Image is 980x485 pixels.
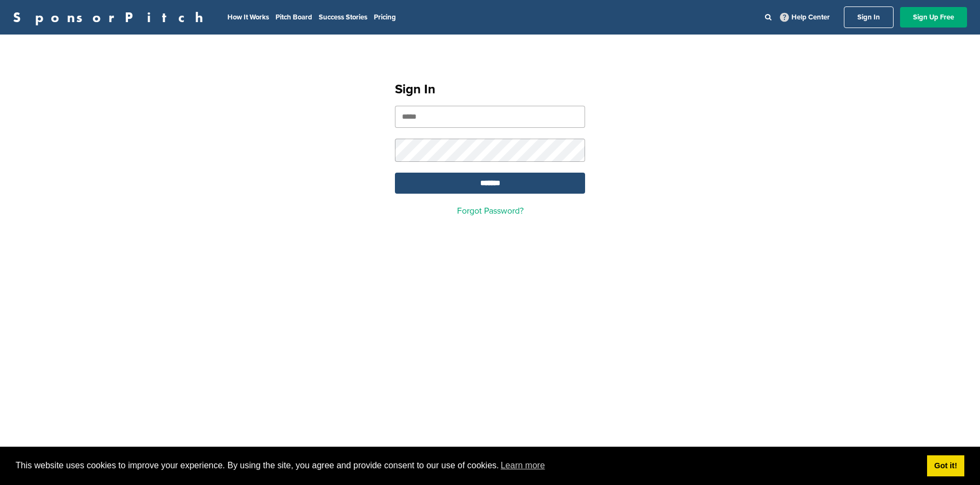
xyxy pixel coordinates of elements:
[13,10,210,24] a: SponsorPitch
[900,7,967,28] a: Sign Up Free
[778,11,832,24] a: Help Center
[227,13,269,22] a: How It Works
[499,457,547,474] a: learn more about cookies
[844,6,894,28] a: Sign In
[457,206,523,216] a: Forgot Password?
[927,455,964,477] a: dismiss cookie message
[374,13,396,22] a: Pricing
[276,13,312,22] a: Pitch Board
[319,13,367,22] a: Success Stories
[16,457,918,474] span: This website uses cookies to improve your experience. By using the site, you agree and provide co...
[395,80,585,99] h1: Sign In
